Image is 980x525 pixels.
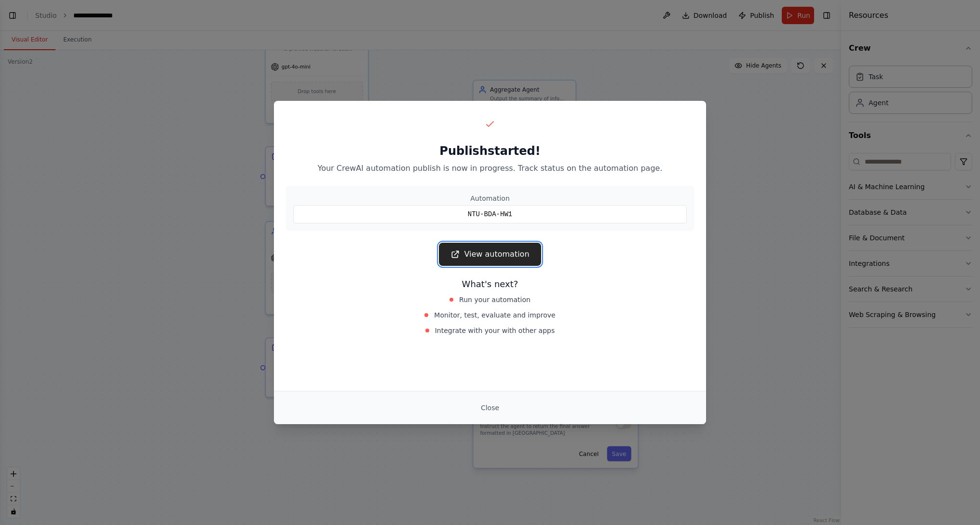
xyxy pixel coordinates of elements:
div: NTU-BDA-HW1 [293,205,687,223]
h2: Publish started! [286,143,694,159]
a: View automation [439,243,541,266]
button: Close [473,399,507,416]
span: Integrate with your with other apps [435,326,555,335]
span: Monitor, test, evaluate and improve [434,310,555,320]
p: Your CrewAI automation publish is now in progress. Track status on the automation page. [286,163,694,174]
span: Run your automation [459,295,531,304]
h3: What's next? [286,277,694,291]
div: Automation [293,193,687,203]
